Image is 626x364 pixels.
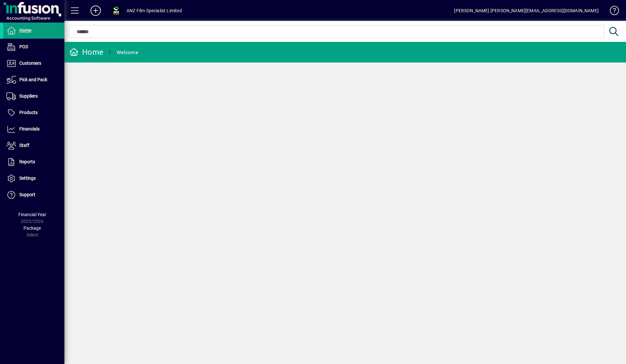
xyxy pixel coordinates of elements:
[3,187,64,203] a: Support
[117,47,138,58] div: Welcome
[3,39,64,55] a: POS
[3,105,64,121] a: Products
[19,28,31,33] span: Home
[3,138,64,154] a: Staff
[19,61,41,66] span: Customers
[24,225,41,231] span: Package
[3,55,64,72] a: Customers
[19,44,28,49] span: POS
[19,159,35,164] span: Reports
[19,110,38,115] span: Products
[3,88,64,104] a: Suppliers
[85,5,106,16] button: Add
[19,77,47,82] span: Pick and Pack
[3,154,64,170] a: Reports
[106,5,127,16] button: Profile
[454,5,599,16] div: [PERSON_NAME] [PERSON_NAME][EMAIL_ADDRESS][DOMAIN_NAME]
[19,126,40,131] span: Financials
[3,170,64,187] a: Settings
[69,47,103,57] div: Home
[18,212,46,217] span: Financial Year
[605,1,618,22] a: Knowledge Base
[19,176,36,181] span: Settings
[19,93,38,99] span: Suppliers
[127,5,182,16] div: ANZ Film Specialist Limited
[3,72,64,88] a: Pick and Pack
[19,143,29,148] span: Staff
[3,121,64,137] a: Financials
[19,192,35,197] span: Support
